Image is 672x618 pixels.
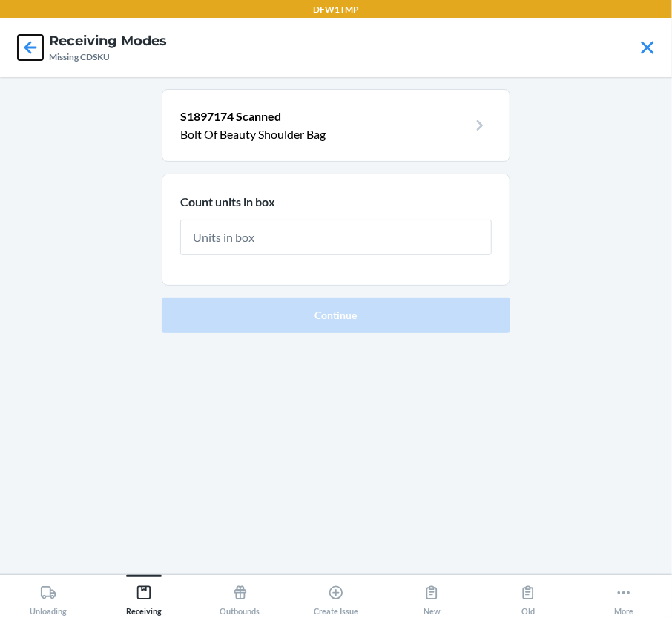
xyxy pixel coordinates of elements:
[180,220,492,255] input: Units in box
[162,298,510,333] button: Continue
[313,3,359,16] p: DFW1TMP
[520,579,536,616] div: Old
[288,575,383,616] button: Create Issue
[384,575,480,616] button: New
[49,50,167,64] div: Missing CDSKU
[614,579,633,616] div: More
[576,575,672,616] button: More
[480,575,576,616] button: Old
[96,575,191,616] button: Receiving
[314,579,358,616] div: Create Issue
[126,579,162,616] div: Receiving
[180,108,492,143] a: S1897174 ScannedBolt Of Beauty Shoulder Bag
[49,31,167,50] h4: Receiving Modes
[180,194,275,208] span: Count units in box
[180,125,468,143] p: Bolt Of Beauty Shoulder Bag
[30,579,67,616] div: Unloading
[180,109,281,123] span: S1897174 Scanned
[220,579,260,616] div: Outbounds
[424,579,441,616] div: New
[192,575,288,616] button: Outbounds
